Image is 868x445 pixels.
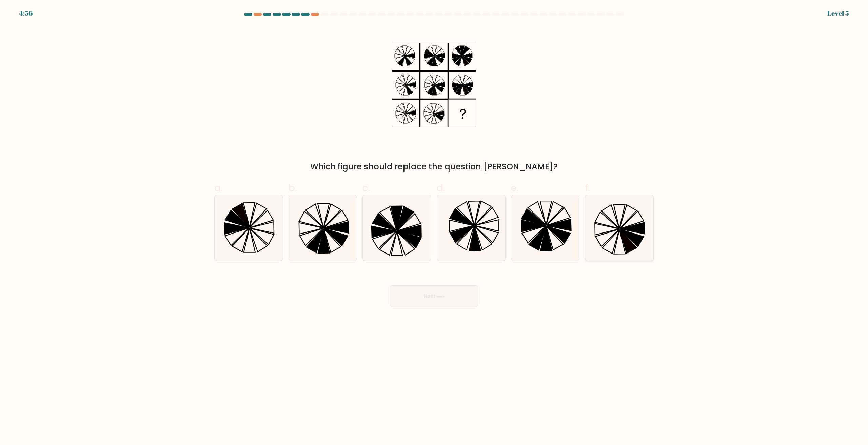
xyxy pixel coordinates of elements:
[585,181,590,195] span: f.
[19,8,33,18] div: 4:56
[214,181,222,195] span: a.
[218,161,650,173] div: Which figure should replace the question [PERSON_NAME]?
[827,8,849,18] div: Level 5
[437,181,445,195] span: d.
[289,181,297,195] span: b.
[362,181,370,195] span: c.
[390,285,478,307] button: Next
[511,181,518,195] span: e.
